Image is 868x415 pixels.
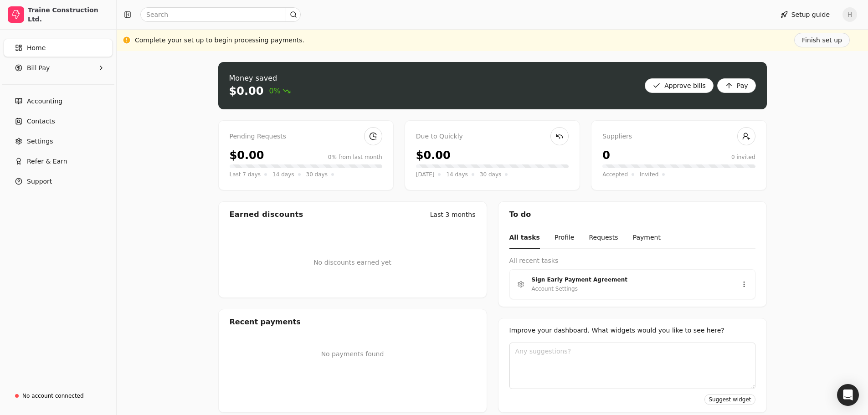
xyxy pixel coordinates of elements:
[731,153,755,161] div: 0 invited
[4,59,113,77] button: Bill Pay
[704,394,755,405] button: Suggest widget
[446,170,467,179] span: 14 days
[27,157,67,166] span: Refer & Earn
[416,170,435,179] span: [DATE]
[4,172,113,190] button: Support
[140,7,301,22] input: Search
[509,256,755,266] div: All recent tasks
[416,147,451,164] div: $0.00
[269,86,290,97] span: 0%
[555,227,575,249] button: Profile
[27,97,62,106] span: Accounting
[27,43,46,53] span: Home
[640,170,658,179] span: Invited
[602,147,610,164] div: 0
[589,227,618,249] button: Requests
[27,177,52,186] span: Support
[645,78,714,93] button: Approve bills
[313,243,391,282] div: No discounts earned yet
[773,7,837,22] button: Setup guide
[532,275,726,284] div: Sign Early Payment Agreement
[22,392,84,400] div: No account connected
[230,349,476,359] p: No payments found
[229,84,264,98] div: $0.00
[4,92,113,110] a: Accounting
[219,309,487,335] div: Recent payments
[230,132,382,142] div: Pending Requests
[509,326,755,335] div: Improve your dashboard. What widgets would you like to see here?
[602,170,628,179] span: Accepted
[230,209,303,220] div: Earned discounts
[430,210,476,220] div: Last 3 months
[837,384,859,406] div: Open Intercom Messenger
[328,153,382,161] div: 0% from last month
[27,137,53,146] span: Settings
[272,170,294,179] span: 14 days
[27,117,55,126] span: Contacts
[416,132,569,142] div: Due to Quickly
[229,73,291,84] div: Money saved
[306,170,328,179] span: 30 days
[602,132,755,142] div: Suppliers
[230,147,264,164] div: $0.00
[509,227,540,249] button: All tasks
[480,170,501,179] span: 30 days
[4,152,113,170] button: Refer & Earn
[532,284,578,293] div: Account Settings
[842,7,857,22] button: H
[794,33,850,47] button: Finish set up
[498,202,766,227] div: To do
[717,78,756,93] button: Pay
[135,36,304,45] div: Complete your set up to begin processing payments.
[27,63,50,73] span: Bill Pay
[4,132,113,150] a: Settings
[230,170,261,179] span: Last 7 days
[4,39,113,57] a: Home
[633,227,661,249] button: Payment
[28,5,108,24] div: Traine Construction Ltd.
[4,112,113,130] a: Contacts
[4,388,113,404] a: No account connected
